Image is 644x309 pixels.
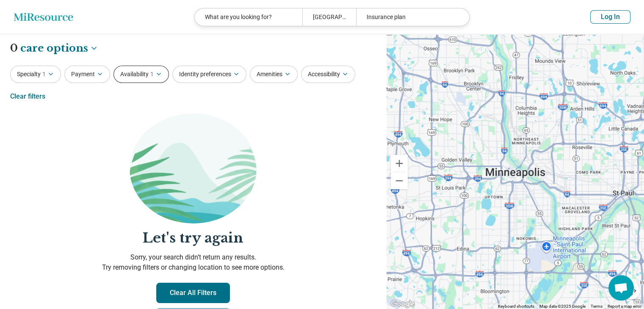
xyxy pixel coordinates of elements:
button: Log In [590,10,630,24]
button: Accessibility [301,66,355,83]
h2: Let's try again [10,229,376,248]
span: 1 [42,70,46,79]
button: Identity preferences [172,66,246,83]
span: Map data ©2025 Google [539,304,586,309]
a: Open chat [608,275,634,301]
button: Amenities [250,66,298,83]
div: Insurance plan [356,8,464,26]
h1: 0 [10,41,98,55]
button: Specialty1 [10,66,61,83]
div: Clear filters [10,86,45,107]
span: care options [20,41,88,55]
a: Terms [591,304,603,309]
button: Availability1 [113,66,169,83]
button: Care options [20,41,98,55]
a: Report a map error [608,304,641,309]
button: Zoom out [391,172,408,189]
div: What are you looking for? [195,8,302,26]
button: Payment [64,66,110,83]
div: [GEOGRAPHIC_DATA], [GEOGRAPHIC_DATA] [302,8,356,26]
p: Sorry, your search didn’t return any results. Try removing filters or changing location to see mo... [10,252,376,273]
button: Zoom in [391,155,408,172]
button: Clear All Filters [156,283,230,303]
span: 1 [150,70,154,79]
